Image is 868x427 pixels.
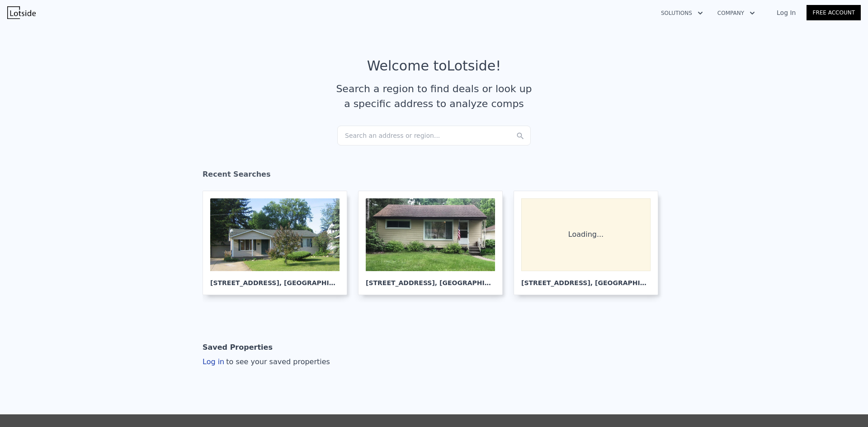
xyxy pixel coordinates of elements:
[333,81,535,111] div: Search a region to find deals or look up a specific address to analyze comps
[654,5,710,21] button: Solutions
[203,357,330,367] div: Log in
[367,58,501,74] div: Welcome to Lotside !
[710,5,762,21] button: Company
[514,191,665,295] a: Loading... [STREET_ADDRESS], [GEOGRAPHIC_DATA]
[337,126,531,145] div: Search an address or region...
[203,191,354,295] a: [STREET_ADDRESS], [GEOGRAPHIC_DATA]
[203,162,665,191] div: Recent Searches
[7,6,36,19] img: Lotside
[521,271,651,287] div: [STREET_ADDRESS] , [GEOGRAPHIC_DATA]
[807,5,861,20] a: Free Account
[203,338,273,357] div: Saved Properties
[766,8,807,17] a: Log In
[210,271,340,287] div: [STREET_ADDRESS] , [GEOGRAPHIC_DATA]
[521,198,651,271] div: Loading...
[366,271,495,287] div: [STREET_ADDRESS] , [GEOGRAPHIC_DATA]
[224,357,330,366] span: to see your saved properties
[358,191,510,295] a: [STREET_ADDRESS], [GEOGRAPHIC_DATA]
